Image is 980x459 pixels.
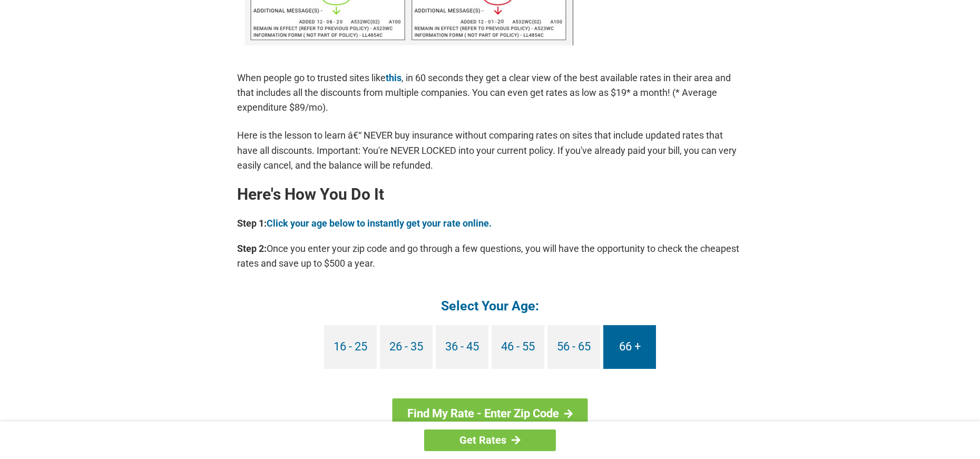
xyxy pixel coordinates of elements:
[424,429,556,451] a: Get Rates
[324,325,377,369] a: 16 - 25
[380,325,433,369] a: 26 - 35
[393,398,588,429] a: Find My Rate - Enter Zip Code
[603,325,656,369] a: 66 +
[547,325,600,369] a: 56 - 65
[237,297,743,315] h4: Select Your Age:
[492,325,544,369] a: 46 - 55
[267,218,492,229] a: Click your age below to instantly get your rate online.
[237,241,743,271] p: Once you enter your zip code and go through a few questions, you will have the opportunity to che...
[237,186,743,203] h2: Here's How You Do It
[237,71,743,115] p: When people go to trusted sites like , in 60 seconds they get a clear view of the best available ...
[237,128,743,172] p: Here is the lesson to learn â€“ NEVER buy insurance without comparing rates on sites that include...
[237,243,267,254] b: Step 2:
[237,218,267,229] b: Step 1:
[386,72,401,83] a: this
[436,325,488,369] a: 36 - 45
